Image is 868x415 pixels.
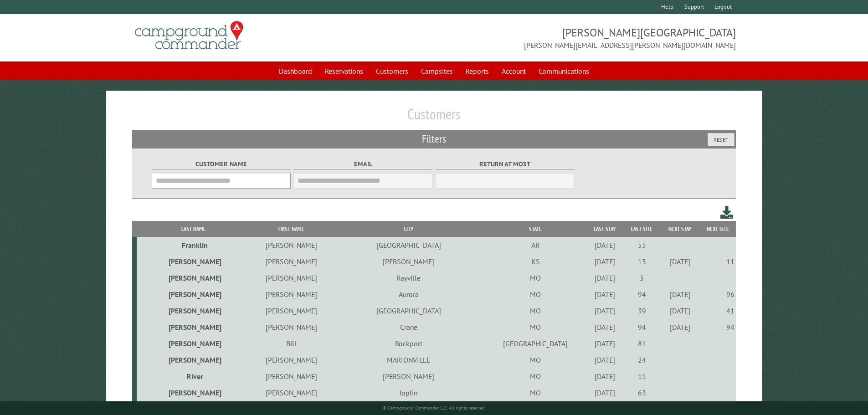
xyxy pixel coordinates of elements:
[587,388,622,397] div: [DATE]
[720,204,734,221] a: Download this customer list (.csv)
[370,62,414,80] a: Customers
[251,352,332,368] td: [PERSON_NAME]
[137,270,252,286] td: [PERSON_NAME]
[587,273,622,282] div: [DATE]
[332,319,486,335] td: Crane
[699,286,736,302] td: 96
[662,323,698,332] div: [DATE]
[587,372,622,381] div: [DATE]
[132,18,246,53] img: Campground Commander
[251,221,332,237] th: First Name
[623,319,660,335] td: 94
[460,62,494,80] a: Reports
[383,405,486,411] small: © Campground Commander LLC. All rights reserved.
[332,368,486,384] td: [PERSON_NAME]
[485,335,586,352] td: [GEOGRAPHIC_DATA]
[587,241,622,250] div: [DATE]
[485,352,586,368] td: MO
[251,253,332,270] td: [PERSON_NAME]
[332,221,486,237] th: City
[623,368,660,384] td: 11
[485,270,586,286] td: MO
[623,335,660,352] td: 81
[332,384,486,401] td: Joplin
[332,270,486,286] td: Rayville
[661,221,700,237] th: Next Stay
[293,159,432,169] label: Email
[623,270,660,286] td: 3
[623,352,660,368] td: 24
[332,302,486,319] td: [GEOGRAPHIC_DATA]
[623,237,660,253] td: 55
[434,25,736,51] span: [PERSON_NAME][GEOGRAPHIC_DATA] [PERSON_NAME][EMAIL_ADDRESS][PERSON_NAME][DOMAIN_NAME]
[587,323,622,332] div: [DATE]
[332,335,486,352] td: Rockport
[623,384,660,401] td: 63
[251,302,332,319] td: [PERSON_NAME]
[137,384,252,401] td: [PERSON_NAME]
[623,302,660,319] td: 39
[662,306,698,315] div: [DATE]
[137,221,252,237] th: Last Name
[485,368,586,384] td: MO
[137,368,252,384] td: River
[662,257,698,266] div: [DATE]
[708,133,734,146] button: Reset
[152,159,291,169] label: Customer Name
[273,62,318,80] a: Dashboard
[485,319,586,335] td: MO
[699,253,736,270] td: 11
[132,105,736,130] h1: Customers
[132,130,736,148] h2: Filters
[416,62,458,80] a: Campsites
[485,286,586,302] td: MO
[662,290,698,299] div: [DATE]
[623,286,660,302] td: 94
[587,306,622,315] div: [DATE]
[436,159,575,169] label: Return at most
[319,62,369,80] a: Reservations
[485,237,586,253] td: AR
[251,319,332,335] td: [PERSON_NAME]
[587,355,622,364] div: [DATE]
[137,253,252,270] td: [PERSON_NAME]
[137,286,252,302] td: [PERSON_NAME]
[251,237,332,253] td: [PERSON_NAME]
[251,335,332,352] td: Bill
[251,384,332,401] td: [PERSON_NAME]
[586,221,624,237] th: Last Stay
[332,286,486,302] td: Aurora
[251,286,332,302] td: [PERSON_NAME]
[587,257,622,266] div: [DATE]
[699,319,736,335] td: 94
[485,302,586,319] td: MO
[137,319,252,335] td: [PERSON_NAME]
[623,253,660,270] td: 13
[137,335,252,352] td: [PERSON_NAME]
[332,237,486,253] td: [GEOGRAPHIC_DATA]
[485,384,586,401] td: MO
[587,339,622,348] div: [DATE]
[332,253,486,270] td: [PERSON_NAME]
[137,237,252,253] td: Franklin
[587,290,622,299] div: [DATE]
[485,253,586,270] td: KS
[699,302,736,319] td: 41
[137,352,252,368] td: [PERSON_NAME]
[251,270,332,286] td: [PERSON_NAME]
[485,221,586,237] th: State
[533,62,595,80] a: Communications
[496,62,531,80] a: Account
[251,368,332,384] td: [PERSON_NAME]
[623,221,660,237] th: Last Site
[137,302,252,319] td: [PERSON_NAME]
[699,221,736,237] th: Next Site
[332,352,486,368] td: MARIONVILLE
